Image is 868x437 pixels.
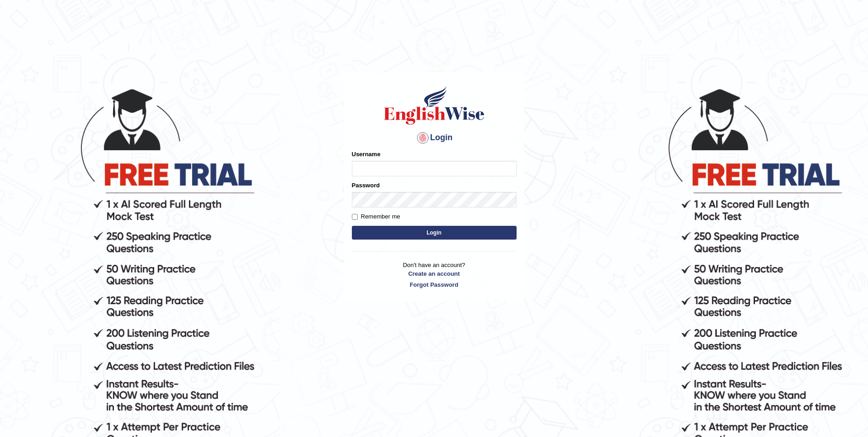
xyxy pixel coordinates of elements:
[352,261,517,289] p: Don't have an account?
[352,214,358,220] input: Remember me
[352,226,517,240] button: Login
[352,181,380,190] label: Password
[352,150,381,158] label: Username
[382,85,486,126] img: Logo of English Wise sign in for intelligent practice with AI
[352,212,400,221] label: Remember me
[352,131,517,145] h4: Login
[352,280,517,289] a: Forgot Password
[352,269,517,278] a: Create an account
